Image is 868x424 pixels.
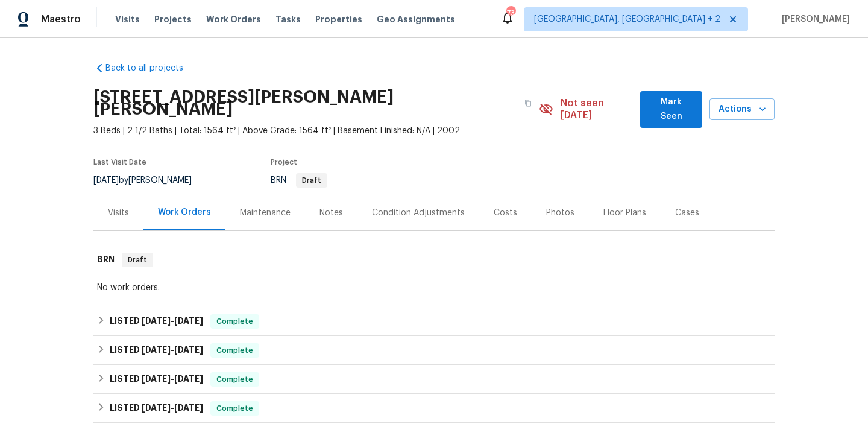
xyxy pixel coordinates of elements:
div: Notes [319,207,343,219]
div: LISTED [DATE]-[DATE]Complete [93,307,775,336]
div: No work orders. [97,282,771,294]
div: Work Orders [158,206,211,218]
span: [DATE] [142,375,171,383]
span: BRN [271,176,327,185]
span: Mark Seen [650,95,693,124]
span: [DATE] [142,346,171,354]
h2: [STREET_ADDRESS][PERSON_NAME][PERSON_NAME] [93,91,517,115]
span: [DATE] [174,403,203,412]
div: Visits [108,207,129,219]
span: [DATE] [174,375,203,383]
span: [DATE] [142,317,171,325]
div: by [PERSON_NAME] [93,173,206,188]
span: Actions [719,102,765,117]
div: Maintenance [240,207,291,219]
span: Properties [315,13,362,25]
button: Mark Seen [640,91,702,128]
h6: LISTED [110,314,203,329]
span: - [142,346,203,354]
span: Work Orders [206,13,261,25]
span: Project [271,159,297,166]
div: BRN Draft [93,241,775,279]
div: LISTED [DATE]-[DATE]Complete [93,336,775,365]
span: [DATE] [93,176,119,185]
span: [PERSON_NAME] [777,13,850,25]
span: Geo Assignments [377,13,455,25]
h6: LISTED [110,401,203,416]
div: Floor Plans [603,207,646,219]
span: Complete [212,344,258,356]
h6: BRN [97,253,115,267]
span: Complete [212,402,258,414]
span: Draft [123,254,152,266]
button: Copy Address [517,92,539,114]
h6: LISTED [110,372,203,387]
span: [DATE] [174,346,203,354]
div: LISTED [DATE]-[DATE]Complete [93,365,775,394]
div: Costs [494,207,517,219]
span: Last Visit Date [93,159,146,166]
span: Tasks [275,15,301,24]
span: Maestro [41,13,81,25]
div: Cases [675,207,699,219]
span: [DATE] [142,403,171,412]
span: Complete [212,373,258,385]
span: - [142,403,203,412]
a: Back to all projects [93,62,209,74]
span: - [142,317,203,325]
span: - [142,375,203,383]
span: 3 Beds | 2 1/2 Baths | Total: 1564 ft² | Above Grade: 1564 ft² | Basement Finished: N/A | 2002 [93,125,539,137]
span: [GEOGRAPHIC_DATA], [GEOGRAPHIC_DATA] + 2 [534,13,720,25]
span: Projects [154,13,192,25]
div: Photos [546,207,574,219]
span: Complete [212,315,258,327]
div: Condition Adjustments [372,207,465,219]
span: Not seen [DATE] [561,97,634,121]
div: 73 [506,7,515,19]
button: Actions [709,98,775,121]
span: [DATE] [174,317,203,325]
span: Visits [115,13,140,25]
div: LISTED [DATE]-[DATE]Complete [93,394,775,423]
h6: LISTED [110,343,203,358]
span: Draft [297,177,326,184]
